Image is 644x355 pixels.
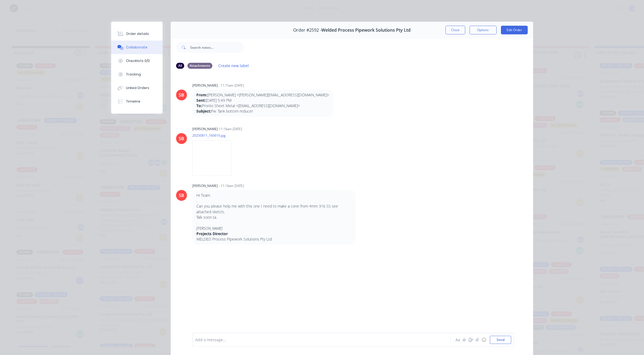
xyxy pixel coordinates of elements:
div: SB [179,135,184,142]
button: Edit Order [501,26,528,34]
button: @ [461,337,468,343]
div: All [176,63,184,69]
button: Tracking [111,68,163,81]
div: SB [179,192,184,199]
button: Checklists 0/0 [111,54,163,68]
p: 20250811_160610.jpg [192,133,237,138]
p: Hi Team [196,193,351,198]
button: ☺ [481,337,487,343]
p: Can you please help me with this one I need to make a cone from 4mm 316 SS see attached sketch, [196,203,351,215]
strong: Subject: [196,109,211,114]
div: - 11:15am [DATE] [219,83,244,88]
p: . [196,198,351,203]
button: Timeline [111,95,163,108]
div: Linked Orders [126,86,149,90]
input: Search notes... [190,42,244,53]
button: Aa [455,337,461,343]
em: [PERSON_NAME] [196,226,222,231]
strong: From: [196,92,207,97]
strong: Sent: [196,98,206,103]
button: Close [445,26,465,34]
div: SB [179,92,184,98]
div: [PERSON_NAME] [192,83,218,88]
p: [PERSON_NAME] <[PERSON_NAME][EMAIL_ADDRESS][DOMAIN_NAME]> [DATE] 5:49 PM Pronto Sheet Metal <[EMA... [196,92,329,114]
button: Create new label [216,62,252,69]
div: Attachments [187,63,212,69]
strong: To: [196,103,202,108]
p: WELDED Process Pipework Solutions Pty Ltd [196,236,351,242]
button: Collaborate [111,41,163,54]
strong: Projects Director [196,231,228,236]
div: Timeline [126,99,140,104]
div: [PERSON_NAME] [192,127,218,132]
div: Tracking [126,72,141,77]
button: Options [470,26,497,34]
span: Welded Process Pipework Solutions Pty Ltd [321,28,411,33]
p: Talk soon ta. [196,215,351,220]
button: Send [490,336,511,344]
div: [PERSON_NAME] [192,183,218,188]
p: . [196,220,351,225]
span: Order #2592 - [293,28,321,33]
button: Linked Orders [111,81,163,95]
div: Order details [126,31,149,36]
button: Order details [111,27,163,41]
div: 11:16am [DATE] [219,127,242,132]
div: Collaborate [126,45,147,50]
div: - 11:16am [DATE] [219,183,244,188]
div: Checklists 0/0 [126,58,150,63]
